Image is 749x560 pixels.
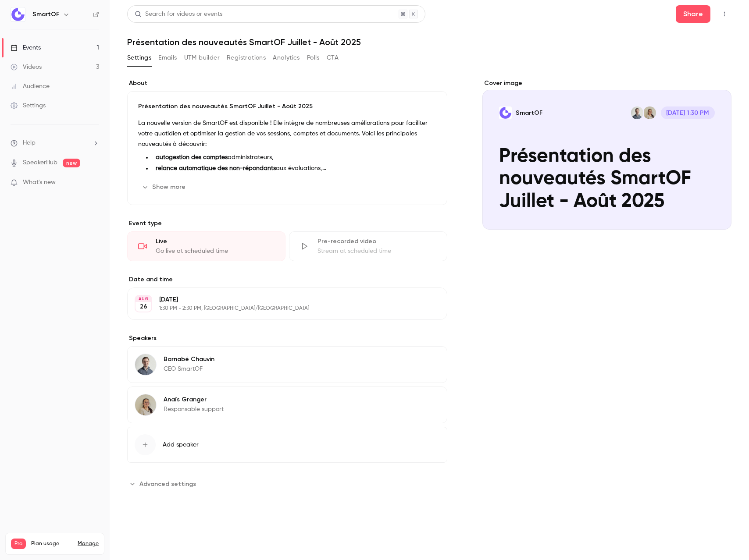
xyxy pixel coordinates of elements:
iframe: Noticeable Trigger [89,179,99,187]
button: Polls [307,51,320,65]
span: new [63,159,80,167]
div: Stream at scheduled time [317,247,436,255]
div: AUG [136,296,151,302]
span: Plan usage [31,540,72,547]
div: Go live at scheduled time [156,247,275,255]
li: help-dropdown-opener [11,138,99,148]
button: Registrations [227,51,266,65]
button: Add speaker [127,427,447,463]
span: Advanced settings [139,479,196,489]
button: UTM builder [184,51,220,65]
div: Settings [11,101,46,110]
label: Cover image [482,79,731,88]
section: Cover image [482,79,731,230]
div: LiveGo live at scheduled time [127,231,285,261]
div: Events [11,43,41,52]
img: Barnabé Chauvin [135,354,156,375]
div: Anaïs GrangerAnaïs GrangerResponsable support [127,386,447,423]
strong: relance automatique des non-répondants [156,165,276,171]
span: Add speaker [163,440,199,449]
button: Emails [158,51,177,65]
p: Anaïs Granger [164,395,224,404]
label: About [127,79,447,88]
strong: autogestion des comptes [156,154,228,160]
span: Help [23,138,36,148]
p: 26 [140,302,147,311]
label: Speakers [127,334,447,343]
li: administrateurs, [152,153,436,162]
p: CEO SmartOF [164,365,214,373]
p: La nouvelle version de SmartOF est disponible ! Elle intègre de nombreuses améliorations pour fac... [138,118,436,149]
div: Pre-recorded videoStream at scheduled time [289,231,447,261]
h1: Présentation des nouveautés SmartOF Juillet - Août 2025 [127,37,731,47]
div: Pre-recorded video [317,237,436,246]
button: CTA [327,51,339,65]
div: Videos [11,63,42,71]
button: Share [676,5,710,23]
button: Settings [127,51,151,65]
button: Analytics [273,51,300,65]
li: aux évaluations, [152,164,436,173]
p: Event type [127,219,447,228]
h6: SmartOF [32,10,59,19]
button: Show more [138,180,191,194]
div: Audience [11,82,50,91]
img: SmartOF [11,7,25,21]
p: Responsable support [164,405,224,414]
button: Advanced settings [127,477,201,491]
section: Advanced settings [127,477,447,491]
a: Manage [78,540,99,547]
label: Date and time [127,275,447,284]
p: [DATE] [159,295,401,304]
img: Anaïs Granger [135,394,156,415]
span: What's new [23,178,56,187]
div: Barnabé ChauvinBarnabé ChauvinCEO SmartOF [127,346,447,383]
span: Pro [11,539,26,549]
p: Présentation des nouveautés SmartOF Juillet - Août 2025 [138,102,436,111]
div: Search for videos or events [135,10,222,19]
p: Barnabé Chauvin [164,355,214,364]
a: SpeakerHub [23,158,57,167]
p: 1:30 PM - 2:30 PM, [GEOGRAPHIC_DATA]/[GEOGRAPHIC_DATA] [159,305,401,312]
div: Live [156,237,275,246]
